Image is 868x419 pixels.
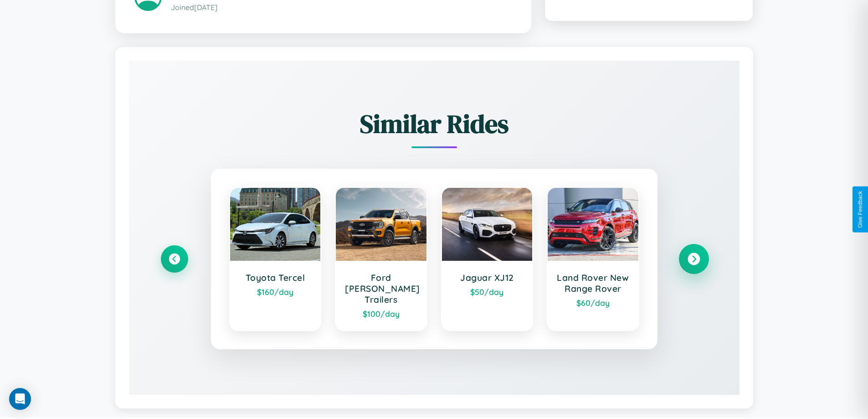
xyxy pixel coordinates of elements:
h3: Jaguar XJ12 [451,272,524,283]
a: Ford [PERSON_NAME] Trailers$100/day [335,187,427,331]
p: Joined [DATE] [171,1,512,14]
div: $ 100 /day [345,309,417,319]
a: Toyota Tercel$160/day [229,187,322,331]
div: $ 60 /day [557,298,629,308]
div: $ 160 /day [239,287,312,297]
h3: Land Rover New Range Rover [557,272,629,294]
div: Open Intercom Messenger [9,388,31,410]
div: Give Feedback [857,191,863,228]
div: $ 50 /day [451,287,524,297]
h3: Ford [PERSON_NAME] Trailers [345,272,417,305]
h2: Similar Rides [161,106,708,141]
a: Jaguar XJ12$50/day [441,187,534,331]
a: Land Rover New Range Rover$60/day [547,187,639,331]
h3: Toyota Tercel [239,272,312,283]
